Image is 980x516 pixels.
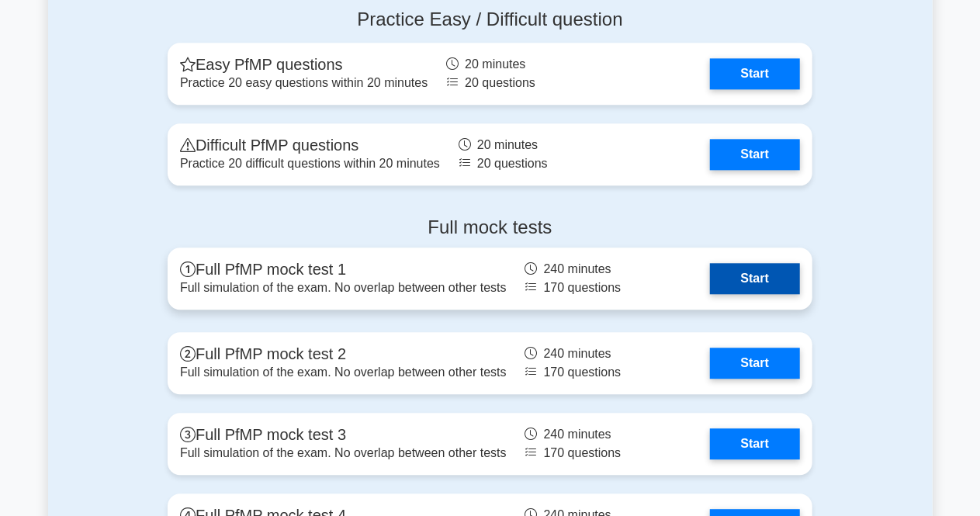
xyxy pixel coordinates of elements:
[710,348,800,379] a: Start
[710,263,800,294] a: Start
[168,9,812,31] h4: Practice Easy / Difficult question
[710,428,800,459] a: Start
[168,216,812,239] h4: Full mock tests
[710,139,800,170] a: Start
[710,58,800,89] a: Start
